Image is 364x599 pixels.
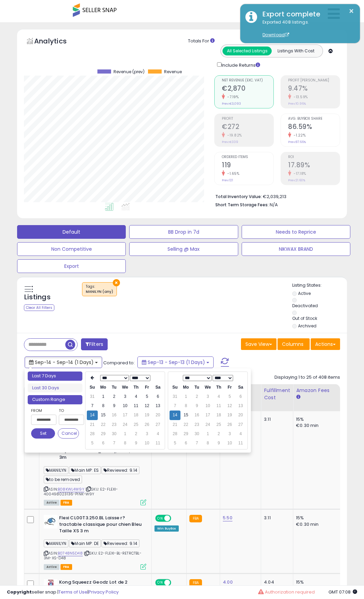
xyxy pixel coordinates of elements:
td: 15 [98,411,109,420]
small: Prev: €339 [222,140,238,144]
td: 5 [170,439,180,448]
td: 8 [98,401,109,411]
td: 9 [131,439,141,448]
td: 30 [191,429,202,439]
td: 7 [191,439,202,448]
small: -7.19% [225,94,239,100]
button: Save View [241,338,277,350]
small: FBA [189,515,202,522]
td: 18 [213,411,224,420]
b: Kong Squeezz Geodz Lot de 2 jouets Taille L Couleurs assorties [59,579,142,594]
h2: €272 [222,123,273,132]
td: 8 [120,439,131,448]
span: Revenue (prev) [113,69,145,74]
td: 10 [202,401,213,411]
td: 1 [98,392,109,401]
th: Tu [109,383,120,392]
span: N/A [270,201,278,208]
td: 31 [87,392,98,401]
span: OFF [170,580,181,586]
td: 7 [87,401,98,411]
label: Deactivated [292,303,318,309]
td: 24 [202,420,213,429]
td: 26 [141,420,152,429]
td: 3 [120,392,131,401]
td: 11 [235,439,246,448]
div: Win BuyBox [154,525,179,532]
div: MANILYN (any) [86,289,113,294]
th: We [120,383,131,392]
button: Non Competitive [17,242,126,256]
td: 18 [131,411,141,420]
td: 1 [120,429,131,439]
span: Reviewed: 9.14 [102,539,139,547]
span: OFF [170,516,181,521]
div: 3.11 [264,416,288,422]
td: 10 [141,439,152,448]
button: Sep-13 - Sep-13 (1 Days) [137,356,214,368]
h2: €2,870 [222,84,273,94]
span: Ordered Items [222,155,273,159]
small: FBA [189,579,202,587]
div: €0.30 min [296,521,353,528]
button: All Selected Listings [223,47,272,55]
button: Default [17,225,126,239]
td: 12 [141,401,152,411]
div: 4.04 [264,579,288,585]
label: Archived [298,323,316,329]
button: Cancel [58,428,79,439]
small: -1.22% [291,133,306,138]
b: Short Term Storage Fees: [215,202,269,208]
td: 28 [87,429,98,439]
td: 25 [131,420,141,429]
div: €0.30 min [296,422,353,429]
div: Totals For [188,38,342,44]
div: Exported 408 listings. [257,19,355,38]
td: 2 [109,392,120,401]
img: 419elpZ+iEL._SL40_.jpg [44,579,57,593]
small: Prev: 87.66% [288,140,306,144]
li: Last 7 Days [28,372,82,381]
h2: 17.89% [288,161,340,170]
span: FBA [60,500,72,506]
a: Download [262,32,289,38]
td: 26 [224,420,235,429]
button: NIKWAX BRAND [242,242,350,256]
div: seller snap | | [7,589,119,596]
small: -1.65% [225,171,239,176]
td: 5 [224,392,235,401]
td: 5 [87,439,98,448]
td: 4 [235,429,246,439]
td: 13 [235,401,246,411]
label: From [31,407,55,414]
th: Th [131,383,141,392]
div: Displaying 1 to 25 of 408 items [274,374,340,381]
span: Profit [PERSON_NAME] [288,79,340,82]
td: 27 [152,420,163,429]
td: 11 [213,401,224,411]
td: 20 [152,411,163,420]
th: Fr [141,383,152,392]
td: 11 [152,439,163,448]
button: Sep-14 - Sep-14 (1 Days) [25,356,102,368]
td: 23 [109,420,120,429]
td: 28 [170,429,180,439]
th: Th [213,383,224,392]
a: Terms of Use [58,589,87,595]
strong: Copyright [7,589,32,595]
td: 10 [224,439,235,448]
th: Su [87,383,98,392]
th: Tu [191,383,202,392]
td: 31 [170,392,180,401]
span: Main MP: ES [69,466,101,474]
td: 9 [213,439,224,448]
small: -13.59% [291,94,308,100]
a: 4.00 [223,579,233,586]
button: Export [17,259,126,273]
span: Avg. Buybox Share [288,117,340,121]
td: 9 [191,401,202,411]
td: 3 [224,429,235,439]
button: BB Drop in 7d [129,225,238,239]
td: 4 [131,392,141,401]
td: 17 [202,411,213,420]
